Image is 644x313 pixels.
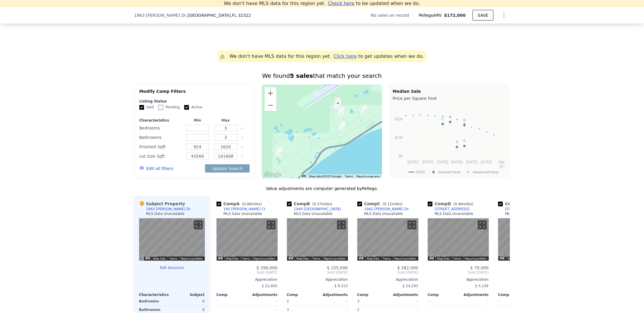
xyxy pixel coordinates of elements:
a: Terms (opens in new tab) [383,257,391,260]
button: Zoom out [265,100,276,111]
div: Listing Status [139,99,250,104]
div: 1963 [PERSON_NAME] Dr [146,207,191,211]
div: Comp C [357,201,405,207]
text: $200 [395,117,403,122]
input: Sold [139,105,144,110]
div: Bedrooms [139,297,171,305]
div: 0 [428,297,457,305]
span: , FL 32322 [231,13,251,18]
div: 1944 [GEOGRAPHIC_DATA] [294,207,341,211]
div: Bedrooms [139,124,182,132]
div: 312 Woodill Rd [276,147,282,157]
input: Pending [158,105,163,110]
div: 160 Sybil Ct [334,97,341,107]
text: C [442,117,444,121]
div: Comp A [217,201,264,207]
div: Comp [428,292,458,297]
div: Comp [217,292,247,297]
div: Adjustments [388,292,418,297]
div: - [319,297,348,305]
div: Map [498,218,559,261]
div: - [459,297,489,305]
div: 1944 Cape St [339,121,346,131]
button: Toggle fullscreen view [408,221,416,229]
a: 160 [PERSON_NAME] Ct [217,207,266,211]
text: B [463,118,465,122]
div: Adjustments [317,292,348,297]
a: [STREET_ADDRESS] [428,207,470,211]
img: Google [218,253,237,261]
button: Map Data [297,257,309,261]
button: Clear [241,146,243,148]
div: Appreciation [217,277,278,282]
div: MLS Data Unavailable [294,211,333,216]
div: Comp B [287,201,335,207]
div: Street View [287,218,348,261]
span: Sold [DATE] [357,270,418,275]
span: $ 9,323 [334,284,348,288]
span: Click here [334,53,357,59]
div: 1942 [PERSON_NAME] Dr [364,207,409,211]
text: [DATE] [451,160,462,164]
button: Toggle fullscreen view [478,221,487,229]
span: $ 155,000 [327,265,348,270]
button: Keyboard shortcuts [359,257,363,260]
a: Open this area in Google Maps (opens a new window) [429,253,449,261]
div: Finished Sqft [139,143,182,151]
div: [STREET_ADDRESS] [435,207,470,211]
div: Map [428,218,489,261]
svg: A chart. [393,102,506,176]
a: Report a problem [254,257,276,260]
span: Sold [DATE] [217,270,278,275]
text: A [449,115,452,119]
div: Appreciation [357,277,418,282]
div: Characteristics [139,118,182,123]
div: MLS Data Unavailable [364,211,403,216]
div: [STREET_ADDRESS][PERSON_NAME] [505,207,566,211]
span: , [GEOGRAPHIC_DATA] [186,12,251,18]
div: 154 Beacon St [361,105,367,115]
label: Pending [158,105,180,110]
button: Show Options [498,9,510,21]
span: $ 24,293 [403,284,418,288]
span: 1963 [PERSON_NAME] Dr [134,12,186,18]
div: Price per Square Foot [393,94,506,102]
span: 0.37 [314,202,322,206]
span: Sold [DATE] [498,270,559,275]
span: ( miles) [240,202,264,206]
a: Report a problem [465,257,487,260]
button: Edit all filters [139,166,173,171]
button: Map Data [153,257,166,261]
text: $100 [395,136,403,140]
img: Google [429,253,449,261]
span: Sold [DATE] [428,270,489,275]
text: [DATE] [422,160,433,164]
button: Keyboard shortcuts [146,257,150,260]
div: Map [217,218,278,261]
span: $ 5,156 [475,284,489,288]
div: to get updates when we do. [334,53,424,60]
a: Open this area in Google Maps (opens a new window) [359,253,378,261]
text: [DATE] [437,160,448,164]
button: Clear [241,127,243,129]
div: Comp E [498,201,546,207]
label: Sold [139,105,154,110]
div: - [248,297,278,305]
a: Terms (opens in new tab) [345,175,353,178]
img: Google [500,253,519,261]
a: Terms (opens in new tab) [312,257,321,260]
a: Open this area in Google Maps (opens a new window) [218,253,237,261]
div: Bathrooms [139,133,182,142]
div: Appreciation [428,277,489,282]
button: SAVE [473,10,493,21]
text: D [456,140,458,144]
button: Map Data [226,257,239,261]
div: Map [139,218,205,261]
a: 1944 [GEOGRAPHIC_DATA] [287,207,341,211]
div: Lot Size Sqft [139,152,182,160]
div: MLS Data Unavailable [435,211,474,216]
a: Report a problem [324,257,346,260]
button: Update Search [205,164,249,173]
div: We found that match your search [134,72,510,80]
